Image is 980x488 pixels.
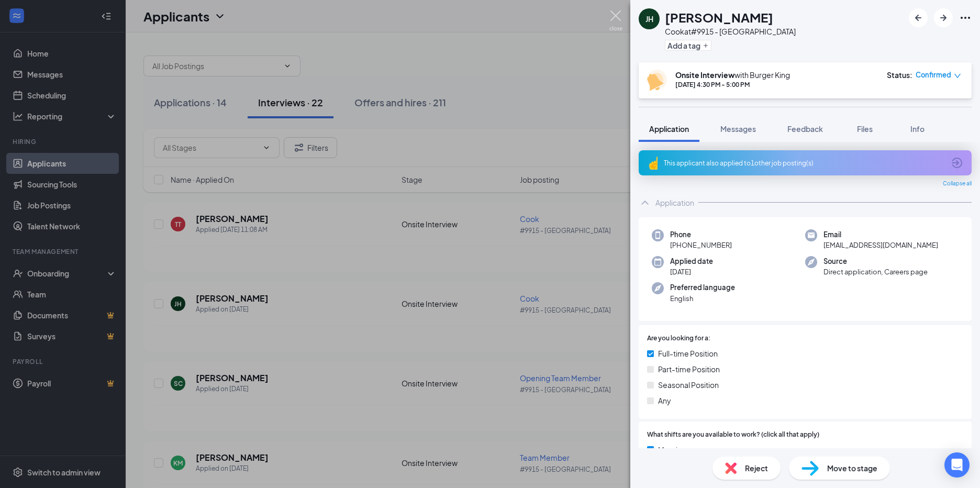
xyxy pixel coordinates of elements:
[670,240,732,250] span: [PHONE_NUMBER]
[823,229,938,240] span: Email
[937,12,950,24] svg: ArrowRight
[655,197,694,208] div: Application
[664,159,944,168] div: This applicant also applied to 1 other job posting(s)
[912,12,925,24] svg: ArrowLeftNew
[910,124,925,134] span: Info
[823,240,938,250] span: [EMAIL_ADDRESS][DOMAIN_NAME]
[745,462,768,474] span: Reject
[944,452,970,478] div: Open Intercom Messenger
[951,157,963,169] svg: ArrowCircle
[720,124,756,134] span: Messages
[645,14,653,24] div: JH
[665,40,711,51] button: PlusAdd a tag
[827,462,877,474] span: Move to stage
[665,8,773,26] h1: [PERSON_NAME]
[857,124,873,134] span: Files
[954,72,961,80] span: down
[675,80,790,89] div: [DATE] 4:30 PM - 5:00 PM
[909,8,928,27] button: ArrowLeftNew
[658,395,671,406] span: Any
[649,124,689,134] span: Application
[658,348,718,359] span: Full-time Position
[670,267,713,277] span: [DATE]
[787,124,823,134] span: Feedback
[703,42,709,49] svg: Plus
[675,70,790,80] div: with Burger King
[675,70,734,80] b: Onsite Interview
[823,256,928,267] span: Source
[916,70,951,80] span: Confirmed
[658,444,686,456] span: Morning
[658,363,720,375] span: Part-time Position
[647,334,710,343] span: Are you looking for a:
[665,26,796,37] div: Cook at #9915 - [GEOGRAPHIC_DATA]
[670,282,735,293] span: Preferred language
[823,267,928,277] span: Direct application, Careers page
[670,256,713,267] span: Applied date
[647,430,819,440] span: What shifts are you available to work? (click all that apply)
[943,180,972,188] span: Collapse all
[670,293,735,304] span: English
[658,379,719,391] span: Seasonal Position
[639,196,651,209] svg: ChevronUp
[670,229,732,240] span: Phone
[887,70,912,80] div: Status :
[934,8,953,27] button: ArrowRight
[959,12,972,24] svg: Ellipses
